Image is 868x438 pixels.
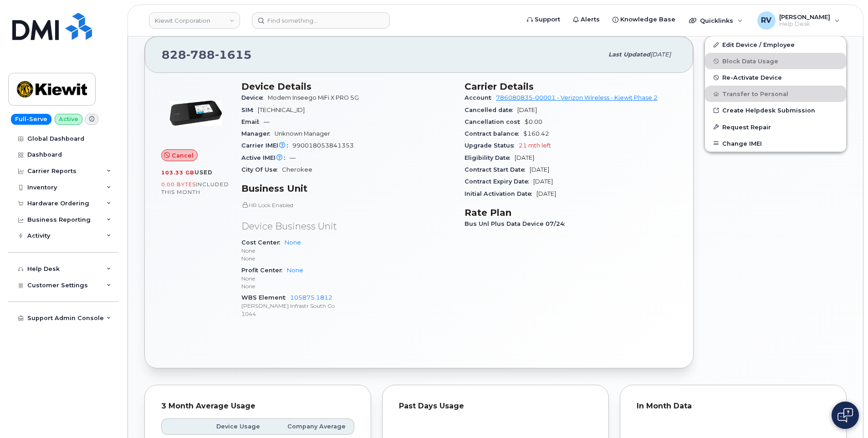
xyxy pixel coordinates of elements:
[252,12,390,29] input: Find something...
[241,282,454,290] p: None
[241,239,285,246] span: Cost Center
[530,166,549,173] span: [DATE]
[161,402,354,411] div: 3 Month Average Usage
[722,74,782,81] span: Re-Activate Device
[241,220,454,233] p: Device Business Unit
[241,294,290,301] span: WBS Element
[241,118,264,125] span: Email
[496,94,658,101] a: 786080835-00001 - Verizon Wireless - Kiewit Phase 2
[465,190,536,197] span: Initial Activation Date
[705,53,846,69] button: Block Data Usage
[465,220,569,227] span: Bus Unl Plus Data Device 07/24
[241,94,268,101] span: Device
[705,102,846,118] a: Create Helpdesk Submission
[149,12,240,29] a: Kiewit Corporation
[241,247,454,255] p: None
[650,51,671,58] span: [DATE]
[264,118,270,125] span: —
[241,154,290,161] span: Active IMEI
[241,255,454,262] p: None
[465,154,515,161] span: Eligibility Date
[258,107,305,113] span: [TECHNICAL_ID]
[215,48,252,61] span: 1615
[761,15,771,26] span: RV
[465,81,677,92] h3: Carrier Details
[241,267,287,274] span: Profit Center
[525,118,542,125] span: $0.00
[705,119,846,135] button: Request Repair
[168,86,223,140] img: image20231002-3703462-1820iw.jpeg
[241,142,292,149] span: Carrier IMEI
[705,36,846,53] a: Edit Device / Employee
[287,267,303,274] a: None
[268,418,354,435] th: Company Average
[465,166,530,173] span: Contract Start Date
[837,408,853,423] img: Open chat
[533,178,553,185] span: [DATE]
[465,107,517,113] span: Cancelled date
[241,166,282,173] span: City Of Use
[705,135,846,152] button: Change IMEI
[241,107,258,113] span: SIM
[779,20,830,28] span: Help Desk
[172,151,194,160] span: Cancel
[465,118,525,125] span: Cancellation cost
[705,69,846,86] button: Re-Activate Device
[186,48,215,61] span: 788
[465,178,533,185] span: Contract Expiry Date
[199,418,268,435] th: Device Usage
[523,130,549,137] span: $160.42
[275,130,330,137] span: Unknown Manager
[608,51,650,58] span: Last updated
[779,13,830,20] span: [PERSON_NAME]
[465,207,677,218] h3: Rate Plan
[241,201,454,209] p: HR Lock Enabled
[535,15,560,24] span: Support
[465,142,519,149] span: Upgrade Status
[292,142,354,149] span: 990018053841353
[620,15,675,24] span: Knowledge Base
[536,190,556,197] span: [DATE]
[683,11,749,30] div: Quicklinks
[241,275,454,282] p: None
[517,107,537,113] span: [DATE]
[282,166,312,173] span: Cherokee
[241,310,454,318] p: 1044
[515,154,534,161] span: [DATE]
[290,294,332,301] a: 105875.1812
[465,94,496,101] span: Account
[519,142,551,149] span: 21 mth left
[606,10,682,29] a: Knowledge Base
[637,402,830,411] div: In Month Data
[241,302,454,310] p: [PERSON_NAME] Infrastr South Co
[285,239,301,246] a: None
[751,11,846,30] div: Rodolfo Vasquez
[700,17,733,24] span: Quicklinks
[162,48,252,61] span: 828
[567,10,606,29] a: Alerts
[161,169,194,176] span: 103.33 GB
[268,94,359,101] span: Modem Inseego MiFi X PRO 5G
[521,10,567,29] a: Support
[161,181,196,188] span: 0.00 Bytes
[399,402,592,411] div: Past Days Usage
[241,130,275,137] span: Manager
[465,130,523,137] span: Contract balance
[705,86,846,102] button: Transfer to Personal
[290,154,296,161] span: —
[241,183,454,194] h3: Business Unit
[241,81,454,92] h3: Device Details
[581,15,600,24] span: Alerts
[194,169,213,176] span: used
